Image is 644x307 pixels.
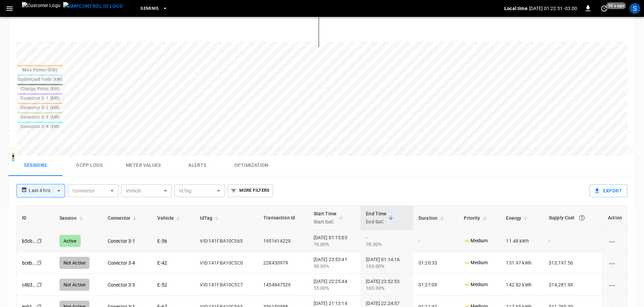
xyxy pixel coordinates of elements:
[543,274,602,296] td: $14,281.90
[529,5,577,12] p: [DATE] 01:22:51 -03:00
[157,282,167,287] a: E-52
[108,282,135,287] a: Conector 3-3
[366,210,395,226] span: End TimeEnd SoC
[108,214,139,222] span: Connector
[314,278,355,291] div: [DATE] 22:25:44
[194,274,258,296] td: VID:141FBA10C5C7
[63,2,123,10] img: ampcontrol.io logo
[464,281,488,288] p: Medium
[419,214,446,222] span: Duration
[608,281,622,288] div: charging session options
[224,155,278,176] button: Optimization
[59,214,85,222] span: Session
[576,212,588,224] button: The cost of your charging session based on your supply rates
[366,263,408,270] div: 100.00%
[314,263,355,270] div: 58.00%
[157,214,183,222] span: Vehicle
[506,214,530,222] span: Energy
[366,285,408,291] div: 100.00%
[314,210,337,226] div: Start Time
[366,278,408,291] div: [DATE] 23:52:53
[549,212,597,224] div: Supply Cost
[629,3,640,14] div: profile-icon
[29,184,65,197] div: Last 4 hrs
[59,279,90,291] div: Not Active
[599,3,610,14] button: set refresh interval
[608,238,622,244] div: charging session options
[36,281,43,288] div: copy
[501,274,543,296] td: 142.82 kWh
[200,214,221,222] span: IdTag
[464,214,489,222] span: Priority
[608,259,622,266] div: charging session options
[504,5,528,12] p: Local time
[116,155,170,176] button: Meter Values
[366,218,386,226] p: End SoC
[314,218,337,226] p: Start SoC
[590,184,627,197] button: Export
[413,274,458,296] td: 01:27:09
[258,274,308,296] td: 1454847529
[606,2,626,9] span: 50 s ago
[258,206,308,230] th: Transaction Id
[62,155,116,176] button: Ocpp logs
[17,206,54,230] th: ID
[22,2,60,15] img: Customer Logo
[314,285,355,291] div: 55.00%
[8,155,62,176] button: Sessions
[314,210,346,226] span: Start TimeStart SoC
[228,184,273,197] button: More Filters
[366,210,386,226] div: End Time
[140,5,159,12] span: Geminis
[170,155,224,176] button: Alerts
[602,206,627,230] th: Action
[138,2,170,15] button: Geminis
